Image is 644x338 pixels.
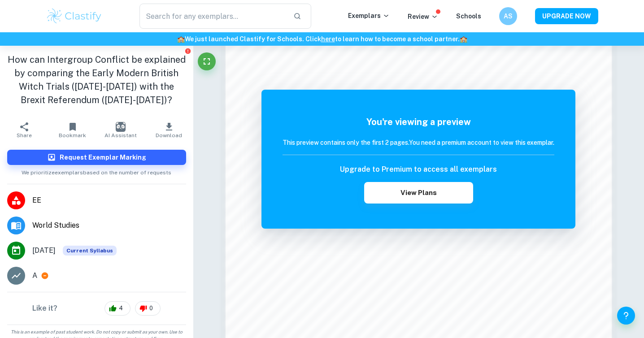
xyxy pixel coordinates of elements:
span: Current Syllabus [63,246,117,256]
button: Report issue [185,48,191,54]
p: Exemplars [348,11,390,21]
img: Clastify logo [46,7,103,25]
button: Download [145,117,193,143]
h6: Request Exemplar Marking [60,152,146,162]
h6: Like it? [32,303,57,314]
p: A [32,270,37,281]
span: World Studies [32,220,186,231]
span: [DATE] [32,245,56,256]
span: 🏫 [177,35,185,43]
span: We prioritize exemplars based on the number of requests [22,165,171,177]
span: Bookmark [59,132,86,139]
span: EE [32,195,186,206]
button: Request Exemplar Marking [7,150,186,165]
span: Download [156,132,182,139]
a: Schools [456,13,481,20]
h6: AS [503,11,513,21]
h5: You're viewing a preview [283,115,554,129]
span: 4 [114,304,128,313]
button: View Plans [364,182,473,204]
h1: How can Intergroup Conflict be explained by comparing the Early Modern British Witch Trials ([DAT... [7,53,186,107]
a: here [321,35,335,43]
h6: We just launched Clastify for Schools. Click to learn how to become a school partner. [2,34,642,44]
h6: Upgrade to Premium to access all exemplars [340,164,497,175]
span: AI Assistant [104,132,137,139]
p: Review [408,12,438,22]
button: Fullscreen [198,52,216,70]
img: AI Assistant [116,122,126,132]
button: AS [499,7,517,25]
button: Help and Feedback [617,307,635,325]
div: This exemplar is based on the current syllabus. Feel free to refer to it for inspiration/ideas wh... [63,246,117,256]
input: Search for any exemplars... [139,4,286,29]
span: Share [17,132,32,139]
button: Bookmark [48,117,97,143]
button: AI Assistant [96,117,145,143]
span: 0 [144,304,158,313]
h6: This preview contains only the first 2 pages. You need a premium account to view this exemplar. [283,138,554,147]
span: 🏫 [460,35,467,43]
button: UPGRADE NOW [535,8,598,24]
